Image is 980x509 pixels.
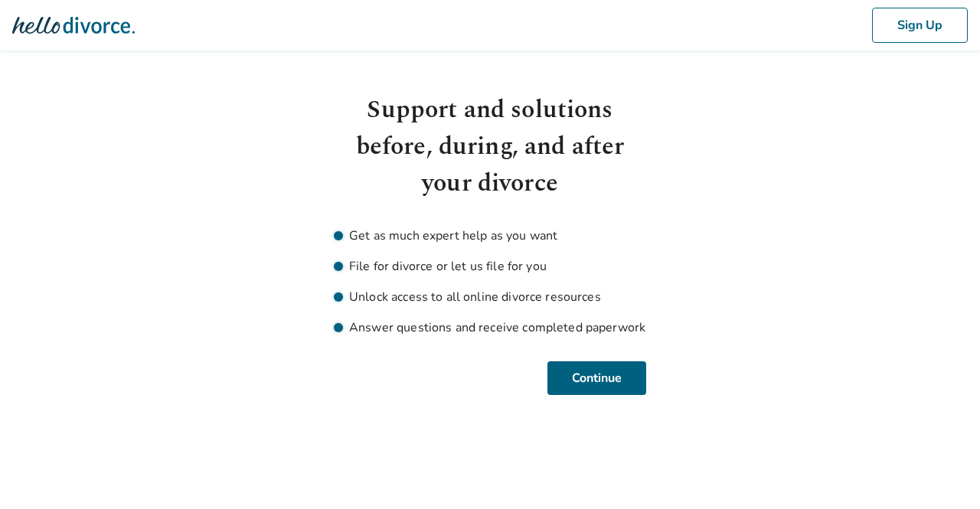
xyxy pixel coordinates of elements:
[547,361,646,395] button: Continue
[334,227,646,245] li: Get as much expert help as you want
[872,8,968,43] button: Sign Up
[334,92,646,202] h1: Support and solutions before, during, and after your divorce
[12,10,135,41] img: Hello Divorce Logo
[334,257,646,276] li: File for divorce or let us file for you
[334,318,646,337] li: Answer questions and receive completed paperwork
[334,288,646,306] li: Unlock access to all online divorce resources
